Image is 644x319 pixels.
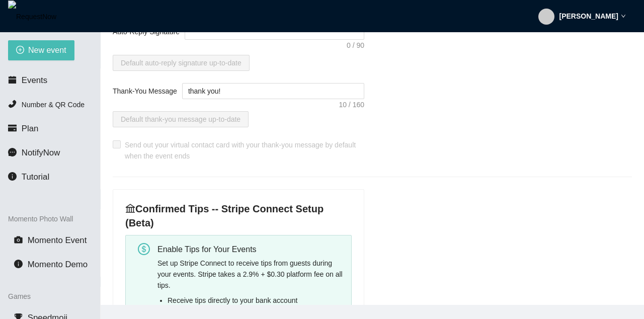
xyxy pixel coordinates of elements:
img: RequestNow [8,1,56,33]
span: Momento Demo [28,260,88,269]
span: down [621,14,626,19]
span: Momento Event [28,235,87,245]
span: Plan [22,124,39,133]
h4: Confirmed Tips -- Stripe Connect Setup (Beta) [125,202,352,230]
label: Thank-You Message [113,83,182,99]
span: plus-circle [16,46,24,55]
strong: [PERSON_NAME] [559,12,618,20]
span: credit-card [8,124,17,132]
span: New event [28,44,66,56]
li: Receive tips directly to your bank account [168,295,344,306]
span: info-circle [8,172,17,181]
span: info-circle [14,260,23,268]
span: Tutorial [22,172,49,182]
span: calendar [8,75,17,84]
span: Events [22,75,47,85]
span: NotifyNow [22,148,60,157]
span: dollar [138,243,150,255]
button: Default auto-reply signature up-to-date [113,55,250,71]
span: camera [14,235,23,244]
div: Enable Tips for Your Events [157,243,344,256]
button: plus-circleNew event [8,40,74,60]
div: Set up Stripe Connect to receive tips from guests during your events. Stripe takes a 2.9% + $0.30... [157,258,344,291]
textarea: Thank-You Message [182,83,364,99]
span: bank [125,203,135,213]
span: Send out your virtual contact card with your thank-you message by default when the event ends [121,139,364,162]
button: Default thank-you message up-to-date [113,111,249,127]
span: phone [8,100,17,108]
span: message [8,148,17,156]
span: Number & QR Code [22,101,85,109]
